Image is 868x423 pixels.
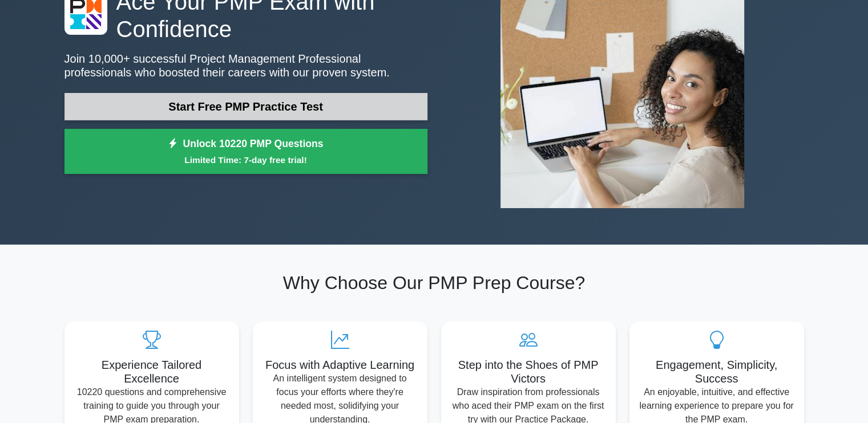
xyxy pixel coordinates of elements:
h5: Engagement, Simplicity, Success [639,358,795,385]
h2: Why Choose Our PMP Prep Course? [64,272,804,294]
a: Start Free PMP Practice Test [64,93,427,120]
h5: Experience Tailored Excellence [74,358,230,385]
p: Join 10,000+ successful Project Management Professional professionals who boosted their careers w... [64,52,427,79]
a: Unlock 10220 PMP QuestionsLimited Time: 7-day free trial! [64,129,427,174]
h5: Focus with Adaptive Learning [262,358,418,372]
small: Limited Time: 7-day free trial! [79,153,413,166]
h5: Step into the Shoes of PMP Victors [450,358,607,385]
